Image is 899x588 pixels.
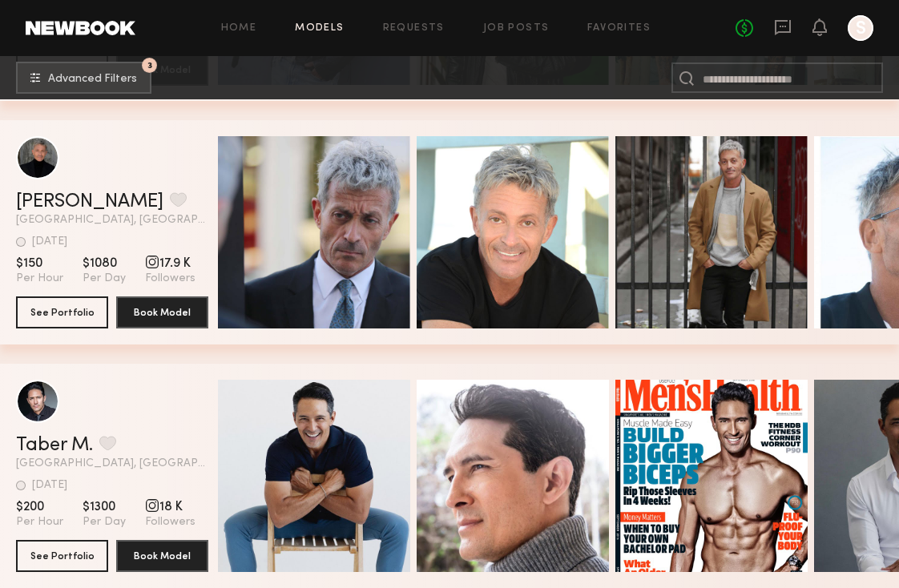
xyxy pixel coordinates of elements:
[83,256,126,272] span: $1080
[295,23,344,34] a: Models
[32,480,67,491] div: [DATE]
[16,540,108,572] button: See Portfolio
[145,499,196,515] span: 18 K
[16,436,93,455] a: Taber M.
[16,296,108,328] button: See Portfolio
[16,192,163,211] a: [PERSON_NAME]
[16,499,63,515] span: $200
[116,296,208,328] button: Book Model
[83,515,126,530] span: Per Day
[145,256,196,272] span: 17.9 K
[48,74,137,85] span: Advanced Filters
[16,256,63,272] span: $150
[16,458,208,469] span: [GEOGRAPHIC_DATA], [GEOGRAPHIC_DATA]
[16,272,63,286] span: Per Hour
[83,272,126,286] span: Per Day
[16,62,151,94] button: 3Advanced Filters
[147,62,152,69] span: 3
[32,236,67,248] div: [DATE]
[16,515,63,530] span: Per Hour
[16,215,208,226] span: [GEOGRAPHIC_DATA], [GEOGRAPHIC_DATA]
[383,23,445,34] a: Requests
[221,23,257,34] a: Home
[145,515,196,530] span: Followers
[483,23,550,34] a: Job Posts
[587,23,651,34] a: Favorites
[145,272,196,286] span: Followers
[83,499,126,515] span: $1300
[116,540,208,572] button: Book Model
[848,15,873,41] a: S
